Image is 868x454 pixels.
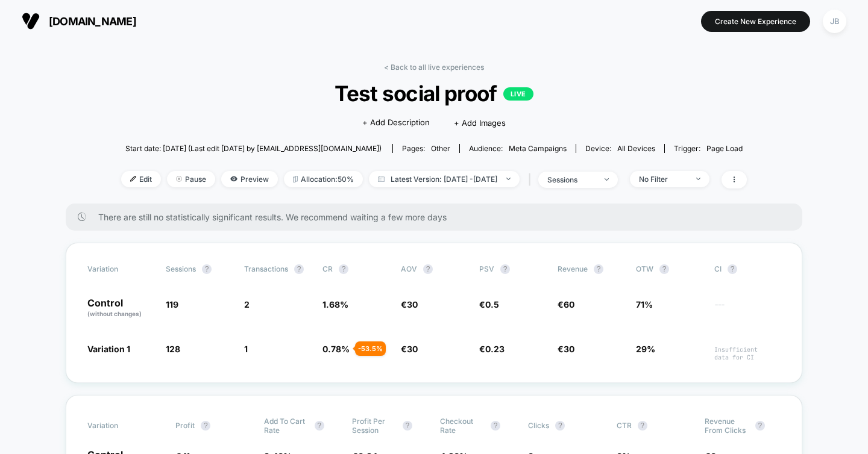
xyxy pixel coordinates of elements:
[166,344,180,354] span: 128
[547,175,596,184] div: sessions
[176,176,182,182] img: end
[221,171,278,187] span: Preview
[244,264,288,273] span: Transactions
[636,264,702,274] span: OTW
[485,344,505,354] span: 0.23
[362,117,430,129] span: + Add Description
[87,417,154,435] span: Variation
[175,421,195,430] span: Profit
[22,12,40,30] img: Visually logo
[315,421,324,431] button: ?
[402,144,450,153] div: Pages:
[819,9,850,34] button: JB
[714,301,781,319] span: ---
[202,264,212,274] button: ?
[479,299,499,309] span: €
[479,264,494,273] span: PSV
[714,346,781,361] span: Insufficient data for CI
[166,264,196,273] span: Sessions
[384,63,484,72] a: < Back to all live experiences
[594,264,603,274] button: ?
[705,417,749,435] span: Revenue From Clicks
[605,178,609,181] img: end
[401,264,417,273] span: AOV
[244,299,250,309] span: 2
[440,417,485,435] span: Checkout Rate
[636,299,653,309] span: 71%
[284,171,363,187] span: Allocation: 50%
[454,118,506,128] span: + Add Images
[339,264,348,274] button: ?
[167,171,215,187] span: Pause
[322,344,350,354] span: 0.78 %
[294,264,304,274] button: ?
[125,144,382,153] span: Start date: [DATE] (Last edit [DATE] by [EMAIL_ADDRESS][DOMAIN_NAME])
[87,344,130,354] span: Variation 1
[293,176,298,182] img: rebalance
[617,144,655,153] span: all devices
[636,344,655,354] span: 29%
[558,344,574,354] span: €
[407,299,418,309] span: 30
[479,344,505,354] span: €
[322,299,348,309] span: 1.68 %
[755,421,765,431] button: ?
[87,310,142,317] span: (without changes)
[528,421,549,430] span: Clicks
[500,264,510,274] button: ?
[378,176,385,182] img: calendar
[503,87,533,101] p: LIVE
[509,144,567,153] span: Meta campaigns
[355,341,386,356] div: - 53.5 %
[659,264,669,274] button: ?
[201,421,210,431] button: ?
[564,344,574,354] span: 30
[401,299,418,309] span: €
[153,81,715,106] span: Test social proof
[714,264,781,274] span: CI
[322,264,333,273] span: CR
[401,344,418,354] span: €
[87,264,154,274] span: Variation
[485,299,499,309] span: 0.5
[558,299,574,309] span: €
[87,298,154,319] p: Control
[639,175,687,184] div: No Filter
[558,264,588,273] span: Revenue
[423,264,433,274] button: ?
[98,212,778,222] span: There are still no statistically significant results. We recommend waiting a few more days
[674,144,743,153] div: Trigger:
[49,15,136,28] span: [DOMAIN_NAME]
[701,11,810,32] button: Create New Experience
[576,144,664,153] span: Device:
[352,417,397,435] span: Profit Per Session
[407,344,418,354] span: 30
[469,144,567,153] div: Audience:
[431,144,450,153] span: other
[823,10,846,33] div: JB
[403,421,412,431] button: ?
[706,144,743,153] span: Page Load
[555,421,565,431] button: ?
[369,171,520,187] span: Latest Version: [DATE] - [DATE]
[244,344,248,354] span: 1
[506,178,511,180] img: end
[638,421,647,431] button: ?
[130,176,136,182] img: edit
[617,421,632,430] span: CTR
[491,421,500,431] button: ?
[18,11,140,31] button: [DOMAIN_NAME]
[264,417,309,435] span: Add To Cart Rate
[166,299,178,309] span: 119
[121,171,161,187] span: Edit
[696,178,700,180] img: end
[728,264,737,274] button: ?
[564,299,574,309] span: 60
[526,171,538,188] span: |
